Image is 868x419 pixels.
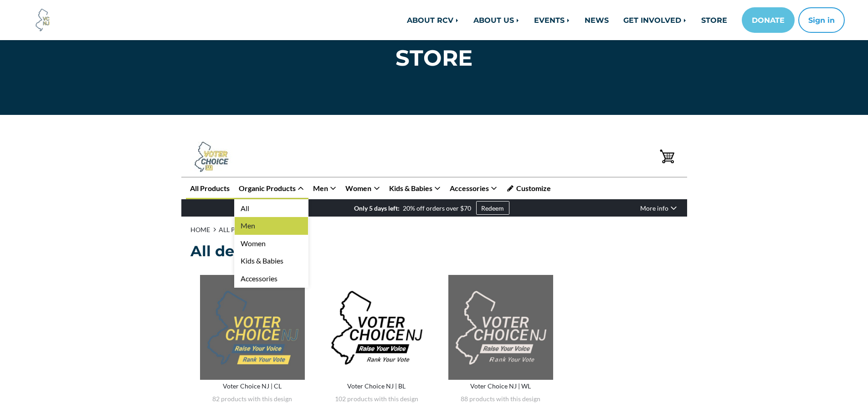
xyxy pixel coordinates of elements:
[476,201,509,215] button: Redeem
[190,243,683,260] h1: All designs
[640,203,668,213] span: More info
[448,275,554,380] img: Voter Choice NJ | WL - Men's Premium T-Shirt
[694,11,734,29] a: STORE
[200,275,305,380] img: Voter Choice NJ | CL - Men's Premium T-Shirt
[235,200,308,217] a: All
[186,177,234,199] a: All Products
[640,202,678,215] button: More info
[466,11,527,29] a: ABOUT US
[324,275,429,380] img: Voter Choice NJ | BL - Men's Premium T-Shirt
[448,382,554,391] div: Voter Choice NJ | WL
[190,226,210,233] a: Home
[798,7,845,33] button: Sign in or sign up
[190,141,232,172] img: Voter Choice NJ
[181,217,687,243] nav: Breadcrumb
[446,177,502,199] a: Accessories
[400,11,466,29] a: ABOUT RCV
[742,7,795,33] a: DONATE
[324,394,429,403] div: 102 products with this design
[235,217,308,234] a: Men
[200,382,305,391] div: Voter Choice NJ | CL
[502,177,555,199] a: Customize
[200,394,305,403] div: 82 products with this design
[235,270,308,287] a: Accessories
[246,45,622,71] h1: STORE
[235,235,308,252] a: Women
[234,177,308,199] a: Organic Products
[616,11,694,29] a: GET INVOLVED
[235,252,308,269] a: Kids & Babies
[448,394,554,403] div: 88 products with this design
[341,177,385,199] a: Women
[385,177,445,199] a: Kids & Babies
[324,382,429,391] div: Voter Choice NJ | BL
[403,203,471,213] div: 20% off orders over $70
[308,177,341,199] a: Men
[219,226,265,233] a: All Products
[527,11,577,29] a: EVENTS
[577,11,616,29] a: NEWS
[354,203,400,213] div: Only 5 days left:
[31,8,55,32] img: Voter Choice NJ
[239,7,845,33] nav: Main navigation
